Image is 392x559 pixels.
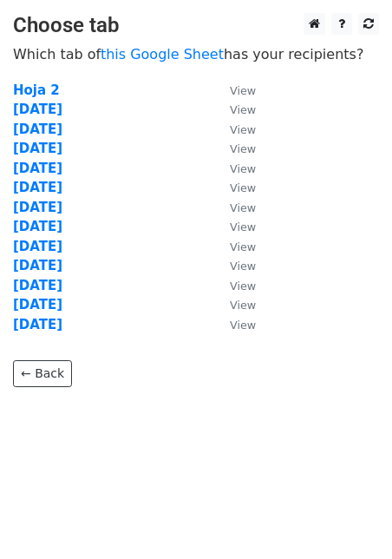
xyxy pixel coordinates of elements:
small: View [230,103,256,116]
a: [DATE] [13,219,62,234]
a: View [212,161,256,176]
small: View [230,142,256,155]
p: Which tab of has your recipients? [13,45,379,63]
a: View [212,200,256,215]
a: View [212,317,256,332]
a: [DATE] [13,161,62,176]
small: View [230,84,256,97]
small: View [230,319,256,332]
small: View [230,201,256,214]
a: View [212,258,256,273]
a: View [212,141,256,156]
a: View [212,102,256,117]
a: [DATE] [13,102,62,117]
a: View [212,239,256,254]
small: View [230,279,256,293]
a: [DATE] [13,278,62,293]
a: [DATE] [13,258,62,273]
a: View [212,219,256,234]
small: View [230,123,256,136]
a: ← Back [13,360,72,387]
a: [DATE] [13,180,62,195]
a: [DATE] [13,317,62,332]
a: this Google Sheet [101,46,224,62]
a: View [212,82,256,98]
a: [DATE] [13,297,62,312]
small: View [230,240,256,253]
a: View [212,180,256,195]
a: View [212,297,256,312]
small: View [230,260,256,273]
a: [DATE] [13,239,62,254]
a: [DATE] [13,200,62,215]
a: View [212,122,256,137]
h3: Choose tab [13,13,379,38]
a: Hoja 2 [13,82,60,98]
small: View [230,181,256,194]
a: [DATE] [13,122,62,137]
small: View [230,299,256,312]
small: View [230,220,256,233]
a: View [212,278,256,293]
small: View [230,162,256,175]
a: [DATE] [13,141,62,156]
